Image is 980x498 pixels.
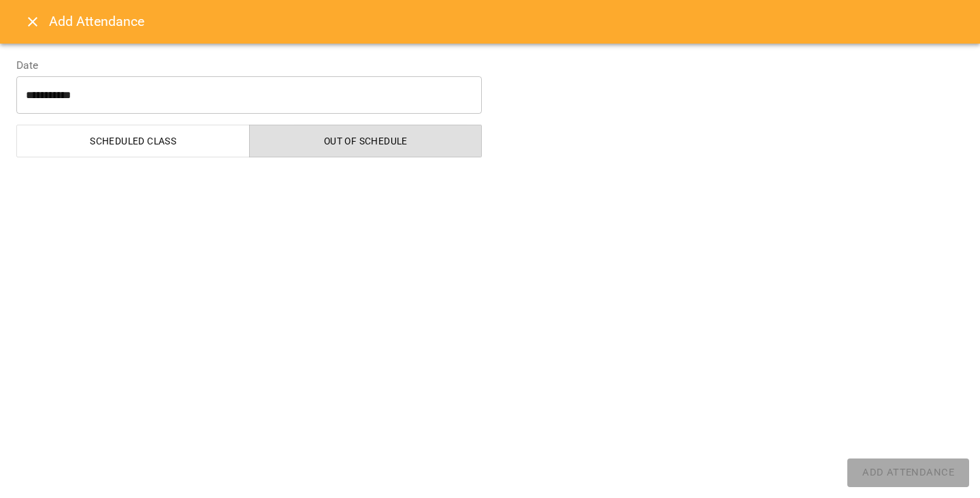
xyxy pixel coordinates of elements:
h6: Add Attendance [49,11,964,32]
span: Scheduled class [25,133,242,149]
button: Out of Schedule [249,125,483,157]
button: Scheduled class [16,125,250,157]
button: Close [16,5,49,38]
label: Date [16,60,482,71]
span: Out of Schedule [258,133,474,149]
